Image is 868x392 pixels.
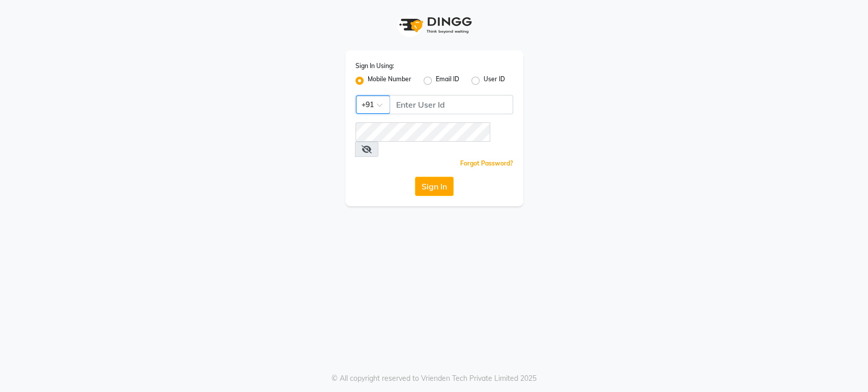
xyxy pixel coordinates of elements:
[460,159,513,167] a: Forgot Password?
[355,61,394,71] label: Sign In Using:
[355,122,490,142] input: Username
[484,75,505,87] label: User ID
[415,177,454,196] button: Sign In
[394,10,475,40] img: logo1.svg
[368,75,411,87] label: Mobile Number
[390,95,513,114] input: Username
[436,75,459,87] label: Email ID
